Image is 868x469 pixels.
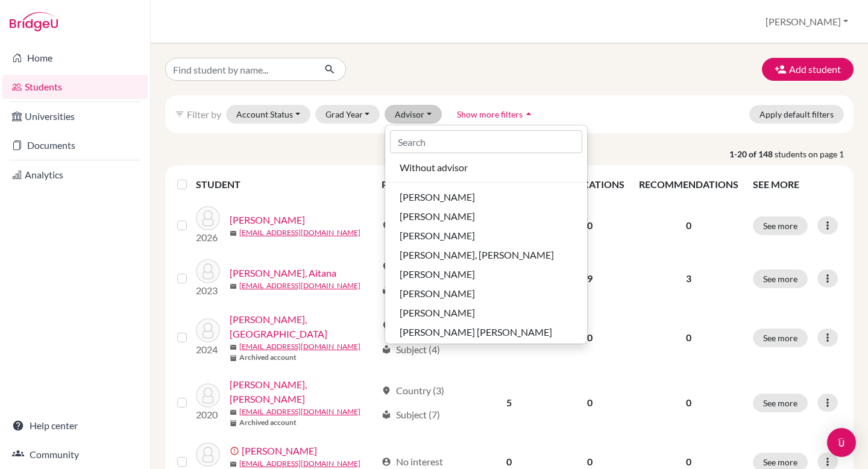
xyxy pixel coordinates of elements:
[382,455,443,469] div: No interest
[230,213,305,227] a: [PERSON_NAME]
[470,370,549,435] td: 5
[2,163,148,187] a: Analytics
[639,395,738,410] p: 0
[175,109,184,119] i: filter_list
[2,104,148,128] a: Universities
[390,130,582,153] input: Search
[315,105,380,124] button: Grad Year
[226,105,310,124] button: Account Status
[230,230,237,237] span: mail
[762,58,854,81] button: Add student
[230,377,376,406] a: [PERSON_NAME], [PERSON_NAME]
[385,265,587,284] button: [PERSON_NAME]
[385,207,587,226] button: [PERSON_NAME]
[749,105,844,124] button: Apply default filters
[400,267,475,282] span: [PERSON_NAME]
[196,259,220,283] img: Aguilera Zuñiga, Aitana
[827,428,856,457] div: Open Intercom Messenger
[196,206,220,230] img: Aguas, Jose
[549,370,632,435] td: 0
[382,386,391,395] span: location_on
[382,342,440,357] div: Subject (4)
[2,46,148,70] a: Home
[639,455,738,469] p: 0
[385,105,442,124] button: Advisor
[382,410,391,420] span: local_library
[196,383,220,408] img: Al Hassani, Hashim
[230,283,237,290] span: mail
[729,148,775,160] strong: 1-20 of 148
[187,109,221,120] span: Filter by
[2,414,148,438] a: Help center
[400,286,475,301] span: [PERSON_NAME]
[230,312,376,341] a: [PERSON_NAME], [GEOGRAPHIC_DATA]
[230,420,237,427] span: inventory_2
[639,271,738,286] p: 3
[196,170,374,199] th: STUDENT
[230,409,237,416] span: mail
[382,318,444,333] div: Country (2)
[549,305,632,370] td: 0
[239,406,360,417] a: [EMAIL_ADDRESS][DOMAIN_NAME]
[385,303,587,323] button: [PERSON_NAME]
[165,58,315,81] input: Find student by name...
[2,75,148,99] a: Students
[746,170,849,199] th: SEE MORE
[242,444,317,458] a: [PERSON_NAME]
[760,10,854,33] button: [PERSON_NAME]
[447,105,545,124] button: Show more filtersarrow_drop_up
[196,442,220,467] img: Almendariz, Mateo
[382,457,391,467] span: account_circle
[382,321,391,330] span: location_on
[385,323,587,342] button: [PERSON_NAME] [PERSON_NAME]
[523,108,535,120] i: arrow_drop_up
[2,442,148,467] a: Community
[239,352,297,363] b: Archived account
[639,330,738,345] p: 0
[753,269,808,288] button: See more
[10,12,58,31] img: Bridge-U
[385,187,587,207] button: [PERSON_NAME]
[382,262,391,271] span: location_on
[400,325,552,339] span: [PERSON_NAME] [PERSON_NAME]
[196,408,220,422] p: 2020
[382,218,444,233] div: Country (3)
[230,354,237,362] span: inventory_2
[239,280,360,291] a: [EMAIL_ADDRESS][DOMAIN_NAME]
[382,345,391,354] span: local_library
[239,227,360,238] a: [EMAIL_ADDRESS][DOMAIN_NAME]
[196,230,220,245] p: 2026
[400,160,468,175] span: Without advisor
[230,344,237,351] span: mail
[385,284,587,303] button: [PERSON_NAME]
[382,259,444,274] div: Country (3)
[632,170,746,199] th: RECOMMENDATIONS
[775,148,854,160] span: students on page 1
[400,209,475,224] span: [PERSON_NAME]
[400,248,554,262] span: [PERSON_NAME], [PERSON_NAME]
[196,283,220,298] p: 2023
[753,394,808,412] button: See more
[374,170,469,199] th: PROFILE
[382,283,445,298] div: Subject (10)
[400,228,475,243] span: [PERSON_NAME]
[196,318,220,342] img: Albuja, Carolina
[385,245,587,265] button: [PERSON_NAME], [PERSON_NAME]
[385,226,587,245] button: [PERSON_NAME]
[382,221,391,230] span: location_on
[196,342,220,357] p: 2024
[549,252,632,305] td: 9
[382,383,444,398] div: Country (3)
[239,341,360,352] a: [EMAIL_ADDRESS][DOMAIN_NAME]
[382,286,391,295] span: local_library
[549,170,632,199] th: APPLICATIONS
[400,190,475,204] span: [PERSON_NAME]
[457,109,523,119] span: Show more filters
[753,216,808,235] button: See more
[385,158,587,177] button: Without advisor
[230,446,242,456] span: error_outline
[753,329,808,347] button: See more
[382,408,440,422] div: Subject (7)
[239,458,360,469] a: [EMAIL_ADDRESS][DOMAIN_NAME]
[230,461,237,468] span: mail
